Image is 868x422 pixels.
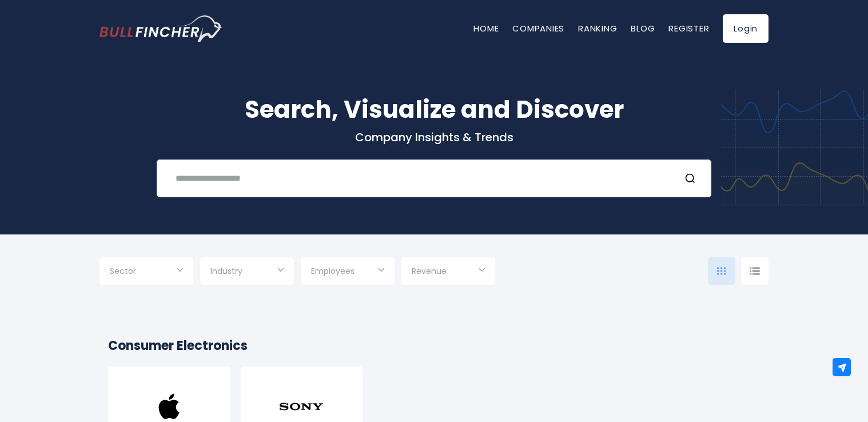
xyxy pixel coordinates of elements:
img: Bullfincher logo [99,15,223,42]
span: Sector [110,266,136,276]
span: Revenue [412,266,447,276]
input: Selection [311,262,384,282]
p: Company Insights & Trends [99,130,769,145]
a: Companies [512,22,564,34]
img: icon-comp-list-view.svg [750,267,760,275]
h2: Consumer Electronics [108,336,760,355]
h1: Search, Visualize and Discover [99,91,769,128]
a: Register [668,22,709,34]
input: Selection [110,262,183,282]
input: Selection [210,262,284,282]
a: Home [473,22,499,34]
a: Blog [631,22,655,34]
span: Employees [311,266,355,276]
span: Industry [210,266,242,276]
a: Go to homepage [99,15,222,42]
a: Ranking [578,22,617,34]
input: Selection [412,262,485,282]
img: icon-comp-grid.svg [717,267,726,275]
button: Search [684,171,699,186]
a: Login [723,14,769,43]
